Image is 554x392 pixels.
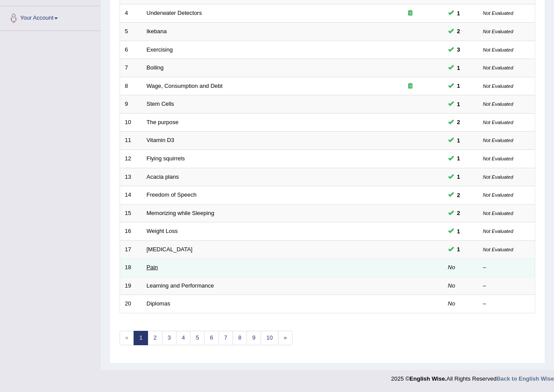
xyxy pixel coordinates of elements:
a: Vitamin D3 [147,137,174,143]
td: 5 [120,23,142,41]
div: 2025 © All Rights Reserved [391,370,554,383]
td: 10 [120,113,142,132]
td: 8 [120,77,142,95]
a: [MEDICAL_DATA] [147,246,193,253]
small: Not Evaluated [483,47,513,52]
a: Freedom of Speech [147,191,197,198]
a: 4 [176,331,191,345]
a: 8 [233,331,247,345]
a: 7 [219,331,233,345]
small: Not Evaluated [483,120,513,125]
small: Not Evaluated [483,83,513,89]
span: You can still take this question [454,245,464,254]
a: Boiling [147,64,164,71]
td: 6 [120,41,142,59]
small: Not Evaluated [483,229,513,234]
em: No [448,282,455,289]
a: Pain [147,264,158,271]
td: 4 [120,4,142,23]
a: Flying squirrels [147,155,185,162]
a: Learning and Performance [147,282,214,289]
td: 13 [120,168,142,186]
div: – [483,264,530,272]
a: Underwater Detectors [147,10,202,16]
span: You can still take this question [454,63,464,73]
a: Memorizing while Sleeping [147,210,215,216]
small: Not Evaluated [483,65,513,70]
small: Not Evaluated [483,138,513,143]
span: You can still take this question [454,45,464,54]
span: You can still take this question [454,136,464,145]
a: 3 [162,331,176,345]
td: 14 [120,186,142,205]
div: – [483,300,530,308]
a: 1 [134,331,148,345]
small: Not Evaluated [483,247,513,252]
td: 18 [120,259,142,277]
td: 9 [120,95,142,114]
td: 19 [120,277,142,295]
em: No [448,300,455,307]
a: » [278,331,293,345]
span: You can still take this question [454,9,464,18]
a: Exercising [147,46,173,53]
a: 5 [190,331,205,345]
div: – [483,282,530,290]
a: 10 [261,331,278,345]
span: You can still take this question [454,100,464,109]
span: You can still take this question [454,154,464,163]
a: Acacia plans [147,173,179,180]
td: 16 [120,222,142,241]
a: Your Account [0,6,100,28]
a: 9 [247,331,261,345]
span: You can still take this question [454,208,464,218]
span: « [120,331,134,345]
a: Diplomas [147,300,170,307]
strong: English Wise. [409,375,446,382]
em: No [448,264,455,271]
small: Not Evaluated [483,174,513,180]
small: Not Evaluated [483,192,513,198]
td: 11 [120,132,142,150]
td: 7 [120,59,142,77]
a: Stem Cells [147,101,174,107]
td: 12 [120,149,142,168]
a: Wage, Consumption and Debt [147,83,223,89]
a: Weight Loss [147,228,178,234]
span: You can still take this question [454,227,464,236]
span: You can still take this question [454,81,464,90]
a: 6 [204,331,219,345]
span: You can still take this question [454,191,464,200]
a: Ikebana [147,28,167,35]
a: 2 [148,331,162,345]
td: 17 [120,240,142,259]
small: Not Evaluated [483,29,513,34]
small: Not Evaluated [483,156,513,161]
td: 15 [120,204,142,222]
td: 20 [120,295,142,313]
a: The purpose [147,119,179,125]
span: You can still take this question [454,118,464,127]
div: Exam occurring question [382,82,438,90]
a: Back to English Wise [497,375,554,382]
span: You can still take this question [454,27,464,36]
span: You can still take this question [454,172,464,181]
small: Not Evaluated [483,10,513,16]
small: Not Evaluated [483,211,513,216]
div: Exam occurring question [382,9,438,17]
small: Not Evaluated [483,101,513,107]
